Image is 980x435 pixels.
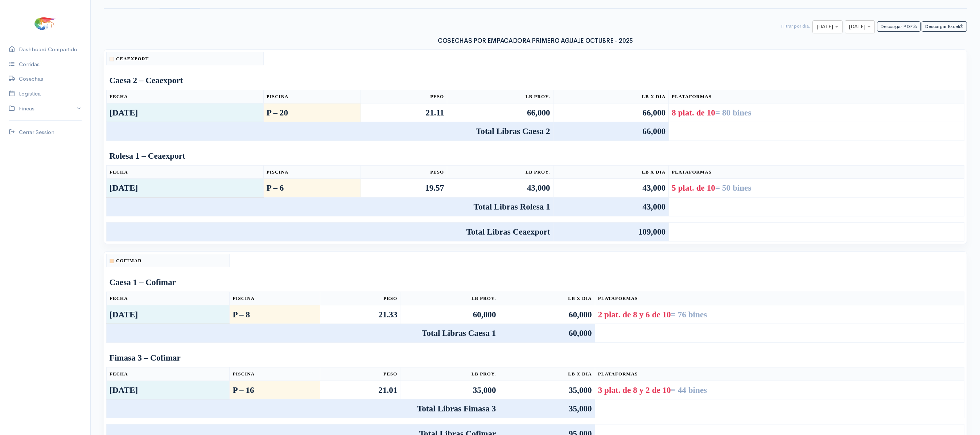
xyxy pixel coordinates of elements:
[553,122,668,141] td: 66,000
[595,367,964,381] th: Plataformas
[361,90,447,103] th: Peso
[320,381,400,399] td: 21.01
[447,165,553,179] th: Lb Proy.
[107,399,499,418] td: Total Libras Fimasa 3
[671,310,707,319] span: = 76 bines
[107,147,964,165] td: Rolesa 1 – Ceaexport
[107,273,964,292] td: Caesa 1 – Cofimar
[669,90,964,103] th: Plataformas
[107,305,230,324] td: [DATE]
[230,381,320,399] td: P – 16
[263,179,361,198] td: P – 6
[263,103,361,122] td: P – 20
[447,103,553,122] td: 66,000
[107,292,230,305] th: Fecha
[400,367,499,381] th: Lb Proy.
[107,367,230,381] th: Fecha
[107,381,230,399] td: [DATE]
[553,103,668,122] td: 66,000
[447,179,553,198] td: 43,000
[499,399,595,418] td: 35,000
[320,292,400,305] th: Peso
[107,71,964,90] td: Caesa 2 – Ceaexport
[715,108,752,117] span: = 80 bines
[447,90,553,103] th: Lb Proy.
[669,165,964,179] th: Plataformas
[499,292,595,305] th: Lb x Dia
[553,179,668,198] td: 43,000
[595,292,964,305] th: Plataformas
[107,349,964,367] td: Fimasa 3 – Cofimar
[553,223,668,241] td: 109,000
[361,179,447,198] td: 19.57
[107,122,553,141] td: Total Libras Caesa 2
[400,381,499,399] td: 35,000
[107,324,499,343] td: Total Libras Caesa 1
[107,223,553,241] td: Total Libras Ceaexport
[877,21,921,32] button: Descargar PDF
[107,179,264,198] td: [DATE]
[922,21,967,32] button: Descargar Excel
[672,182,961,194] div: 5 plat. de 10
[104,38,967,45] h3: COSECHAS POR EMPACADORA PRIMERO AGUAJE OCTUBRE - 2025
[499,367,595,381] th: Lb x Dia
[230,292,320,305] th: Piscina
[230,367,320,381] th: Piscina
[671,385,707,395] span: = 44 bines
[107,254,230,267] th: Cofimar
[107,90,264,103] th: Fecha
[400,305,499,324] td: 60,000
[263,90,361,103] th: Piscina
[499,305,595,324] td: 60,000
[107,103,264,122] td: [DATE]
[107,165,264,179] th: Fecha
[320,305,400,324] td: 21.33
[598,308,961,321] div: 2 plat. de 8 y 6 de 10
[598,384,961,397] div: 3 plat. de 8 y 2 de 10
[361,165,447,179] th: Peso
[553,198,668,216] td: 43,000
[361,103,447,122] td: 21.11
[320,367,400,381] th: Peso
[263,165,361,179] th: Piscina
[715,183,752,192] span: = 50 bines
[499,381,595,399] td: 35,000
[400,292,499,305] th: Lb Proy.
[553,165,668,179] th: Lb x Dia
[107,52,264,65] th: Ceaexport
[781,20,810,30] div: Filtrar por dia:
[230,305,320,324] td: P – 8
[553,90,668,103] th: Lb x Dia
[672,106,961,119] div: 8 plat. de 10
[107,198,553,216] td: Total Libras Rolesa 1
[499,324,595,343] td: 60,000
